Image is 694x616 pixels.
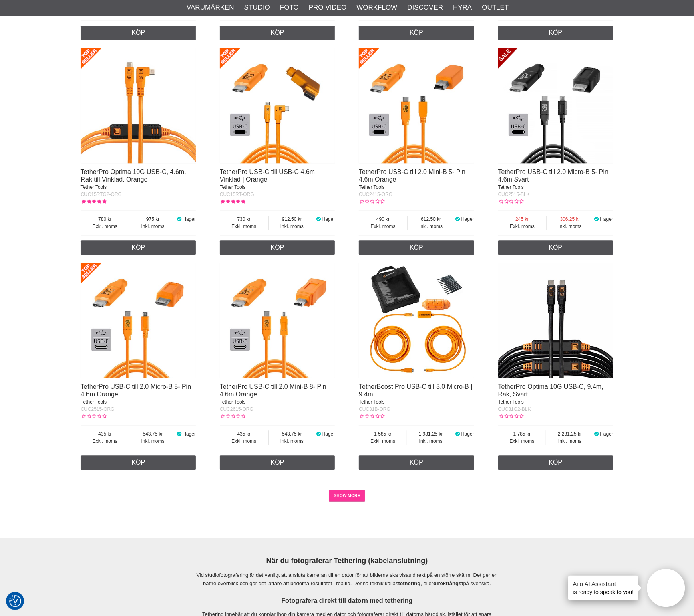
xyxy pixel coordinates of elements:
img: TetherPro USB-C till 2.0 Micro-B 5- Pin 4.6m Svart [498,48,614,164]
a: Discover [407,2,443,13]
div: Kundbetyg: 5.00 [81,198,107,205]
a: Köp [220,455,335,470]
i: I lager [455,431,461,437]
span: CUC15RT-ORG [220,192,254,197]
a: Pro Video [309,2,346,13]
i: I lager [455,216,461,222]
img: TetherPro USB-C till 2.0 Mini-B 8- Pin 4.6m Orange [220,263,335,378]
span: Inkl. moms [269,438,316,445]
strong: tethering [398,580,421,586]
a: Köp [81,455,196,470]
img: TetherBoost Pro USB-C till 3.0 Micro-B | 9.4m [359,263,474,378]
a: Köp [498,26,614,40]
span: 730 [220,216,268,223]
span: I lager [461,431,474,437]
span: CUC15RTG2-ORG [81,192,122,197]
a: Hyra [453,2,472,13]
img: TetherPro USB-C till 2.0 Mini-B 5- Pin 4.6m Orange [359,48,474,164]
i: I lager [176,431,183,437]
a: Varumärken [187,2,234,13]
a: Köp [498,455,614,470]
span: CUC2515-BLK [498,192,530,197]
span: Exkl. moms [498,223,547,230]
h2: När du fotograferar Tethering (kabelanslutning) [193,556,501,566]
span: I lager [183,431,196,437]
a: Köp [81,240,196,255]
div: Kundbetyg: 0 [220,413,245,420]
span: I lager [322,431,335,437]
span: Exkl. moms [220,438,268,445]
span: Exkl. moms [81,438,129,445]
span: Tether Tools [359,399,384,405]
a: Outlet [482,2,509,13]
div: Kundbetyg: 5.00 [220,198,245,205]
span: 2 231.25 [546,430,593,438]
a: Köp [81,26,196,40]
span: 435 [81,430,129,438]
img: TetherPro Optima 10G USB-C, 4.6m, Rak till Vinklad, Orange [81,48,196,164]
a: TetherPro USB-C till 2.0 Mini-B 5- Pin 4.6m Orange [359,168,465,183]
span: Inkl. moms [129,223,176,230]
img: TetherPro USB-C till 2.0 Micro-B 5- Pin 4.6m Orange [81,263,196,378]
strong: direktfångst [433,580,463,586]
span: Tether Tools [359,184,384,190]
img: TetherPro Optima 10G USB-C, 9.4m, Rak, Svart [498,263,614,378]
a: TetherPro USB-C till 2.0 Micro-B 5- Pin 4.6m Orange [81,383,191,398]
span: Exkl. moms [498,438,546,445]
span: Tether Tools [81,184,107,190]
a: Köp [359,240,474,255]
a: Studio [244,2,270,13]
span: 912.50 [269,216,316,223]
span: I lager [461,216,474,222]
div: Kundbetyg: 0 [359,413,384,420]
span: Inkl. moms [547,223,593,230]
img: Revisit consent button [9,595,21,607]
a: Workflow [356,2,397,13]
span: Exkl. moms [359,438,407,445]
a: TetherPro USB-C till 2.0 Mini-B 8- Pin 4.6m Orange [220,383,326,398]
span: I lager [322,216,335,222]
div: Kundbetyg: 0 [81,413,107,420]
span: 245 [498,216,547,223]
a: TetherPro Optima 10G USB-C, 9.4m, Rak, Svart [498,383,603,398]
span: I lager [600,216,613,222]
a: TetherBoost Pro USB-C till 3.0 Micro-B | 9.4m [359,383,472,398]
span: CUC2615-ORG [220,406,253,412]
span: 780 [81,216,129,223]
h4: Aifo AI Assistant [573,580,634,588]
a: TetherPro Optima 10G USB-C, 4.6m, Rak till Vinklad, Orange [81,168,186,183]
button: Samtyckesinställningar [9,594,21,608]
a: SHOW MORE [329,490,365,502]
a: Köp [498,240,614,255]
div: is ready to speak to you! [568,576,639,600]
span: 543.75 [129,430,176,438]
a: Köp [359,26,474,40]
div: Kundbetyg: 0 [359,198,384,205]
a: Foto [280,2,299,13]
span: Inkl. moms [408,223,455,230]
span: 1 585 [359,430,407,438]
span: CUC31B-ORG [359,406,390,412]
a: Köp [220,240,335,255]
i: I lager [176,216,183,222]
span: Tether Tools [220,184,245,190]
a: Köp [359,455,474,470]
span: 490 [359,216,407,223]
strong: Fotografera direkt till datorn med tethering [281,597,412,604]
a: TetherPro USB-C till 2.0 Micro-B 5- Pin 4.6m Svart [498,168,609,183]
i: I lager [315,216,322,222]
span: I lager [600,431,613,437]
span: 1 785 [498,430,546,438]
span: 543.75 [269,430,316,438]
span: Tether Tools [81,399,107,405]
img: TetherPro USB-C till USB-C 4.6m Vinklad | Orange [220,48,335,164]
span: 612.50 [408,216,455,223]
span: 975 [129,216,176,223]
span: Inkl. moms [129,438,176,445]
span: Inkl. moms [546,438,593,445]
i: I lager [593,431,600,437]
span: Tether Tools [498,184,524,190]
div: Kundbetyg: 0 [498,413,524,420]
div: Kundbetyg: 0 [498,198,524,205]
span: CUC2515-ORG [81,406,115,412]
